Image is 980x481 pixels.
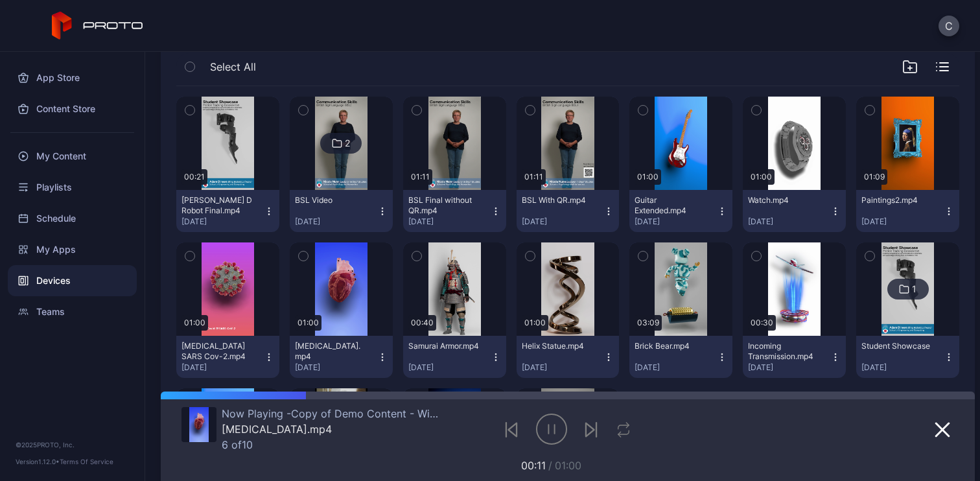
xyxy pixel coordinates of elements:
div: BSL Final without QR.mp4 [408,195,480,216]
button: [PERSON_NAME] D Robot Final.mp4[DATE] [176,190,279,232]
div: Brick Bear.mp4 [635,341,706,351]
button: C [939,16,959,36]
div: [DATE] [522,217,604,227]
button: Guitar Extended.mp4[DATE] [629,190,732,232]
div: BSL With QR.mp4 [522,195,593,205]
div: 2 [345,137,350,149]
button: BSL Video[DATE] [290,190,393,232]
button: Student Showcase[DATE] [856,336,959,378]
div: [DATE] [295,217,377,227]
div: Adam D Robot Final.mp4 [181,195,253,216]
span: / [548,459,552,472]
button: Paintings2.mp4[DATE] [856,190,959,232]
div: [DATE] [635,362,717,373]
div: Human Heart.mp4 [222,423,439,436]
div: [DATE] [408,217,491,227]
a: Schedule [8,203,137,234]
button: Samurai Armor.mp4[DATE] [403,336,506,378]
div: [DATE] [861,362,944,373]
div: Incoming Transmission.mp4 [748,341,819,362]
div: [DATE] [181,362,264,373]
div: [DATE] [408,362,491,373]
button: [MEDICAL_DATA].mp4[DATE] [290,336,393,378]
div: Helix Statue.mp4 [522,341,593,351]
div: Student Showcase [861,341,933,351]
span: 01:00 [555,459,581,472]
div: Human Heart.mp4 [295,341,366,362]
button: Helix Statue.mp4[DATE] [517,336,620,378]
button: BSL Final without QR.mp4[DATE] [403,190,506,232]
a: My Apps [8,234,137,265]
div: 1 [912,283,916,295]
button: Watch.mp4[DATE] [743,190,846,232]
div: © 2025 PROTO, Inc. [16,440,129,450]
button: Brick Bear.mp4[DATE] [629,336,732,378]
span: Version 1.12.0 • [16,458,60,465]
div: BSL Video [295,195,366,205]
div: [DATE] [181,217,264,227]
span: Copy of Demo Content - Without Sound [286,407,490,420]
div: [DATE] [748,362,830,373]
a: Playlists [8,172,137,203]
div: [DATE] [635,217,717,227]
a: Content Store [8,93,137,124]
div: Paintings2.mp4 [861,195,933,205]
a: My Content [8,141,137,172]
div: [DATE] [522,362,604,373]
div: Watch.mp4 [748,195,819,205]
div: Covid-19 SARS Cov-2.mp4 [181,341,253,362]
div: [DATE] [295,362,377,373]
div: [DATE] [861,217,944,227]
a: Terms Of Service [60,458,113,465]
span: Select All [210,59,256,75]
a: Devices [8,265,137,296]
button: [MEDICAL_DATA] SARS Cov-2.mp4[DATE] [176,336,279,378]
div: Guitar Extended.mp4 [635,195,706,216]
button: Incoming Transmission.mp4[DATE] [743,336,846,378]
span: 00:11 [521,459,546,472]
a: App Store [8,62,137,93]
a: Teams [8,296,137,327]
div: Samurai Armor.mp4 [408,341,480,351]
div: [DATE] [748,217,830,227]
div: Now Playing [222,407,439,420]
button: BSL With QR.mp4[DATE] [517,190,620,232]
div: 6 of 10 [222,438,439,451]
